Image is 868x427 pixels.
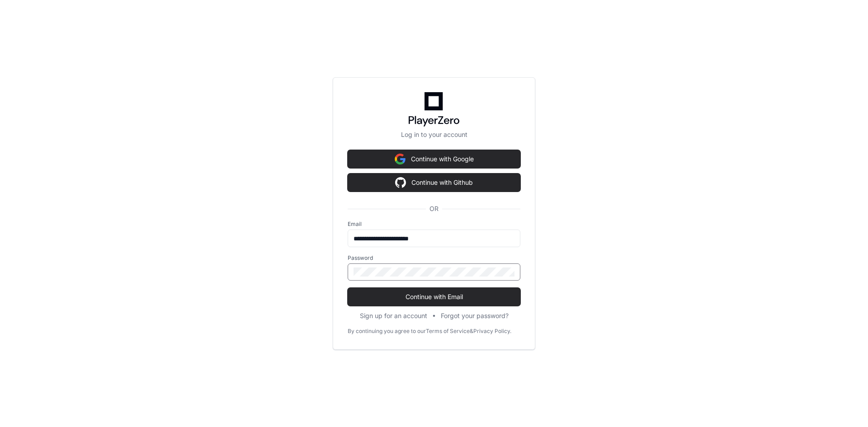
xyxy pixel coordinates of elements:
[360,311,427,320] button: Sign up for an account
[348,254,520,262] label: Password
[441,311,509,320] button: Forgot your password?
[426,328,470,335] a: Terms of Service
[348,174,520,192] button: Continue with Github
[470,328,473,335] div: &
[348,292,520,301] span: Continue with Email
[348,150,520,168] button: Continue with Google
[426,204,442,213] span: OR
[348,130,520,139] p: Log in to your account
[348,288,520,306] button: Continue with Email
[395,150,406,168] img: Sign in with google
[473,328,511,335] a: Privacy Policy.
[348,328,426,335] div: By continuing you agree to our
[395,174,406,192] img: Sign in with google
[348,221,520,228] label: Email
